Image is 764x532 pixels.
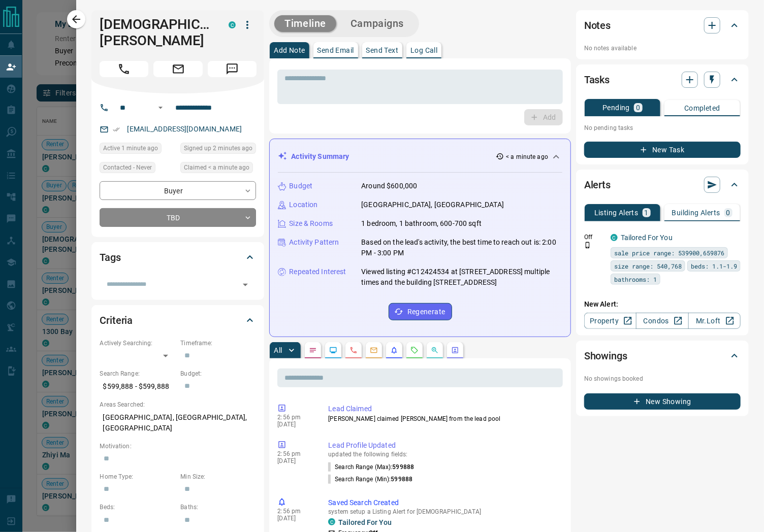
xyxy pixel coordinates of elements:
span: beds: 1.1-1.9 [691,261,737,271]
p: Viewed listing #C12424534 at [STREET_ADDRESS] multiple times and the building [STREET_ADDRESS] [361,267,562,288]
span: Active 1 minute ago [103,143,158,153]
p: [PERSON_NAME] claimed [PERSON_NAME] from the lead pool [328,414,559,423]
p: Activity Summary [291,151,349,162]
div: Tue Oct 14 2025 [180,162,256,176]
div: Showings [584,344,741,368]
div: Alerts [584,173,741,197]
p: [DATE] [277,421,313,428]
div: condos.ca [611,234,618,241]
div: Tue Oct 14 2025 [180,143,256,157]
p: Lead Profile Updated [328,440,559,451]
p: 2:56 pm [277,450,313,457]
p: [GEOGRAPHIC_DATA], [GEOGRAPHIC_DATA], [GEOGRAPHIC_DATA] [100,409,256,437]
p: No pending tasks [584,120,741,136]
h1: [DEMOGRAPHIC_DATA][PERSON_NAME] [100,16,213,49]
span: sale price range: 539900,659876 [614,248,724,258]
span: Signed up 2 minutes ago [184,143,252,153]
button: Open [238,278,252,292]
button: Timeline [274,15,336,32]
p: Building Alerts [672,209,720,216]
p: Budget [289,181,312,191]
p: No showings booked [584,374,741,383]
p: Listing Alerts [594,209,639,216]
span: Contacted - Never [103,162,152,173]
svg: Emails [370,346,378,354]
p: Based on the lead's activity, the best time to reach out is: 2:00 PM - 3:00 PM [361,237,562,258]
p: Around $600,000 [361,181,417,191]
p: Budget: [180,369,256,378]
p: 0 [726,209,730,216]
div: TBD [100,208,256,227]
p: Size & Rooms [289,218,333,229]
div: condos.ca [229,21,236,28]
a: Mr.Loft [688,313,741,329]
p: Search Range (Max) : [328,462,414,472]
p: Min Size: [180,472,256,481]
p: [DATE] [277,457,313,464]
h2: Alerts [584,177,611,193]
span: 599888 [391,476,413,483]
p: Lead Claimed [328,404,559,414]
span: Message [208,61,257,77]
span: Call [100,61,148,77]
a: [EMAIL_ADDRESS][DOMAIN_NAME] [127,125,242,133]
p: $599,888 - $599,888 [100,378,175,395]
h2: Criteria [100,312,133,328]
p: Repeated Interest [289,267,346,277]
a: Condos [636,313,688,329]
svg: Lead Browsing Activity [329,346,337,354]
span: Claimed < a minute ago [184,162,249,173]
svg: Requests [410,346,419,354]
p: Areas Searched: [100,400,256,409]
span: size range: 540,768 [614,261,682,271]
p: Send Email [317,47,354,54]
div: Tags [100,245,256,270]
p: Motivation: [100,442,256,451]
h2: Notes [584,17,611,34]
span: 599888 [393,463,415,471]
h2: Showings [584,348,627,364]
p: Beds: [100,503,175,512]
p: Log Call [410,47,437,54]
p: Completed [684,105,720,112]
p: 1 bedroom, 1 bathroom, 600-700 sqft [361,218,482,229]
a: Tailored For You [338,518,392,526]
p: Activity Pattern [289,237,339,248]
p: All [274,347,282,354]
div: Buyer [100,181,256,200]
div: Tue Oct 14 2025 [100,143,175,157]
p: < a minute ago [506,152,548,161]
p: No notes available [584,44,741,53]
p: [DATE] [277,515,313,522]
p: Location [289,199,317,210]
p: Home Type: [100,472,175,481]
p: Search Range: [100,369,175,378]
p: 1 [645,209,649,216]
div: Notes [584,13,741,38]
span: Email [153,61,202,77]
button: New Task [584,142,741,158]
svg: Email Verified [113,126,120,133]
p: updated the following fields: [328,451,559,458]
p: Add Note [274,47,305,54]
p: Search Range (Min) : [328,475,412,484]
a: Tailored For You [621,234,673,242]
span: bathrooms: 1 [614,274,657,284]
div: Activity Summary< a minute ago [278,147,562,166]
button: Regenerate [389,303,452,320]
svg: Calls [349,346,358,354]
p: New Alert: [584,299,741,310]
p: 0 [636,104,640,111]
div: Criteria [100,308,256,332]
h2: Tags [100,249,120,265]
p: Pending [602,104,630,111]
button: New Showing [584,393,741,410]
svg: Push Notification Only [584,242,591,249]
div: Tasks [584,68,741,92]
p: Actively Searching: [100,339,175,348]
svg: Opportunities [431,346,439,354]
a: Property [584,313,636,329]
button: Open [154,102,167,114]
p: system setup a Listing Alert for [DEMOGRAPHIC_DATA] [328,508,559,515]
p: Baths: [180,503,256,512]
